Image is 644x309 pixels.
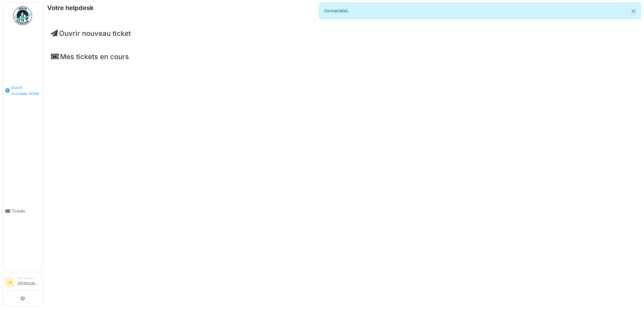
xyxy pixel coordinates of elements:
li: [PERSON_NAME] [17,276,40,289]
a: Ouvrir nouveau ticket [51,29,131,37]
li: JK [5,278,15,287]
div: Connecté(e). [319,3,641,19]
div: Demandeur [17,276,40,280]
span: Ouvrir nouveau ticket [11,85,40,97]
img: Badge_color-CXgf-gQk.svg [13,6,32,25]
a: Tickets [3,152,42,270]
h6: Votre helpdesk [47,4,94,12]
button: Close [626,3,641,19]
h4: Mes tickets en cours [51,52,636,61]
span: Tickets [12,208,40,214]
a: Ouvrir nouveau ticket [3,29,42,152]
a: JK Demandeur[PERSON_NAME] [5,276,40,291]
